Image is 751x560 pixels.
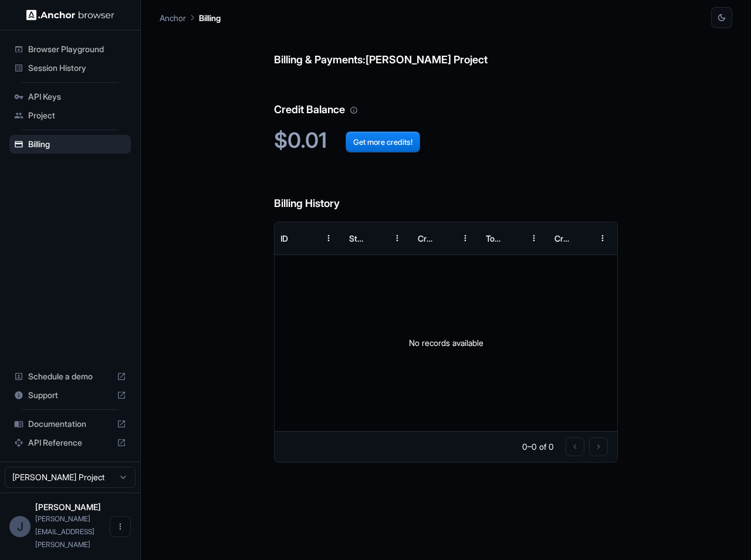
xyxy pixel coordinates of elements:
[275,255,617,431] div: No records available
[9,367,131,386] div: Schedule a demo
[297,228,318,249] button: Sort
[28,91,126,103] span: API Keys
[28,43,126,55] span: Browser Playground
[9,415,131,433] div: Documentation
[28,389,112,401] span: Support
[434,228,455,249] button: Sort
[26,9,114,21] img: Anchor Logo
[274,28,618,69] h6: Billing & Payments: [PERSON_NAME] Project
[160,12,186,24] p: Anchor
[28,110,126,121] span: Project
[554,233,570,243] div: Created
[9,59,131,77] div: Session History
[35,502,101,512] span: Johnny Chien
[346,131,420,152] button: Get more credits!
[366,228,387,249] button: Sort
[160,11,221,24] nav: breadcrumb
[571,228,592,249] button: Sort
[28,371,112,382] span: Schedule a demo
[28,437,112,449] span: API Reference
[280,233,288,243] div: ID
[9,135,131,154] div: Billing
[502,228,523,249] button: Sort
[9,386,131,405] div: Support
[28,138,126,150] span: Billing
[349,233,364,243] div: Status
[592,228,613,249] button: Menu
[523,228,544,249] button: Menu
[9,106,131,125] div: Project
[9,87,131,106] div: API Keys
[9,40,131,59] div: Browser Playground
[387,228,408,249] button: Menu
[522,441,554,453] p: 0–0 of 0
[110,516,131,537] button: Open menu
[28,418,112,430] span: Documentation
[486,233,501,243] div: Total Cost
[9,516,31,537] div: J
[199,12,221,24] p: Billing
[35,514,94,549] span: johnny@nario.ai
[9,433,131,452] div: API Reference
[274,78,618,118] h6: Credit Balance
[28,62,126,74] span: Session History
[418,233,433,243] div: Credits
[318,228,339,249] button: Menu
[455,228,476,249] button: Menu
[274,128,618,153] h2: $0.01
[350,106,358,114] svg: Your credit balance will be consumed as you use the API. Visit the usage page to view a breakdown...
[274,172,618,212] h6: Billing History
